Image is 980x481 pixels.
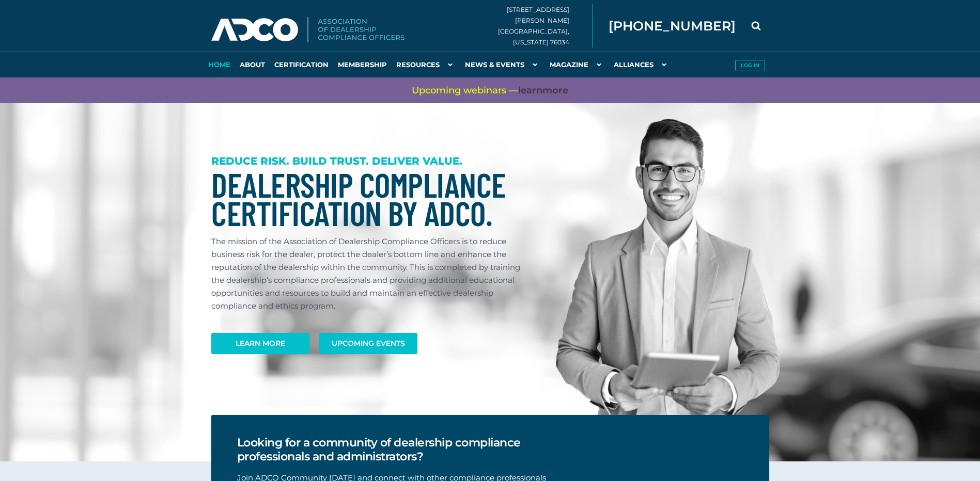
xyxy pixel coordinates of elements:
img: Association of Dealership Compliance Officers logo [211,17,405,43]
a: Log in [730,52,769,77]
h1: Dealership Compliance Certification by ADCO. [211,170,531,227]
a: Upcoming Events [319,333,417,354]
span: [PHONE_NUMBER] [609,20,736,33]
a: Alliances [609,52,674,77]
img: Dealership Compliance Professional [556,119,780,435]
a: learnmore [518,84,568,97]
a: Magazine [545,52,609,77]
a: Resources [392,52,460,77]
span: Upcoming webinars — [412,84,568,97]
button: Log in [735,60,765,71]
a: Membership [333,52,392,77]
h3: REDUCE RISK. BUILD TRUST. DELIVER VALUE. [211,155,531,168]
span: learn [518,85,542,96]
div: [STREET_ADDRESS][PERSON_NAME] [GEOGRAPHIC_DATA], [US_STATE] 76034 [498,4,593,47]
a: Home [204,52,235,77]
a: Certification [270,52,333,77]
p: The mission of the Association of Dealership Compliance Officers is to reduce business risk for t... [211,235,531,312]
a: About [235,52,270,77]
a: Learn More [211,333,309,354]
a: News & Events [460,52,545,77]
